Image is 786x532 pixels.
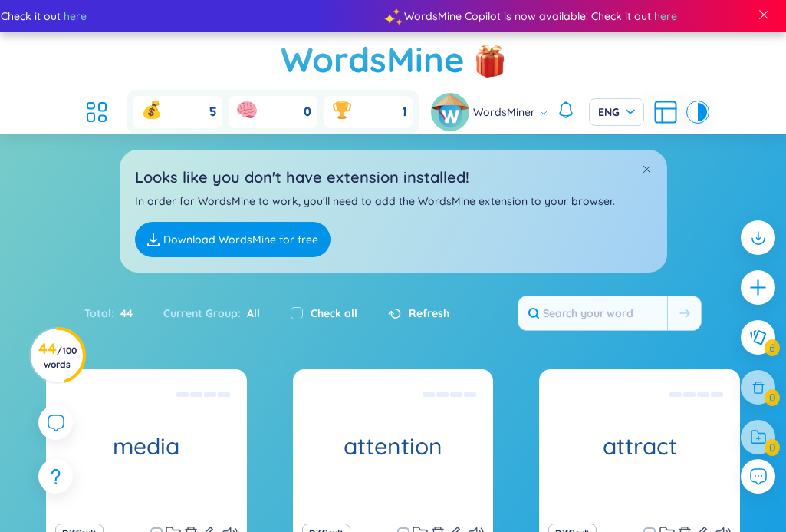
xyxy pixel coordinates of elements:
h1: attract [539,434,740,461]
h2: Looks like you don't have extension installed! [135,165,652,189]
input: Search your word [518,296,667,330]
h3: 44 [38,342,77,370]
a: Download WordsMine for free [135,222,331,257]
span: 44 [114,305,133,322]
span: ENG [598,104,635,120]
p: In order for WordsMine to work, you'll need to add the WordsMine extension to your browser. [135,193,652,210]
span: plus [748,278,768,297]
a: avatar [431,93,473,131]
span: WordsMiner [473,104,535,121]
span: 5 [209,104,216,121]
div: Total : [84,297,148,329]
h1: attention [293,434,494,461]
span: / 100 words [44,345,77,370]
img: avatar [431,93,469,131]
span: here [653,8,676,25]
span: All [241,306,260,320]
label: Check all [311,305,357,322]
div: Current Group : [148,297,275,329]
span: 0 [304,104,311,121]
img: flashSalesIcon.a7f4f837.png [475,37,505,83]
h1: media [46,434,247,461]
span: here [63,8,86,25]
span: 1 [403,104,406,121]
span: Refresh [409,305,449,322]
a: WordsMine [281,32,465,87]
